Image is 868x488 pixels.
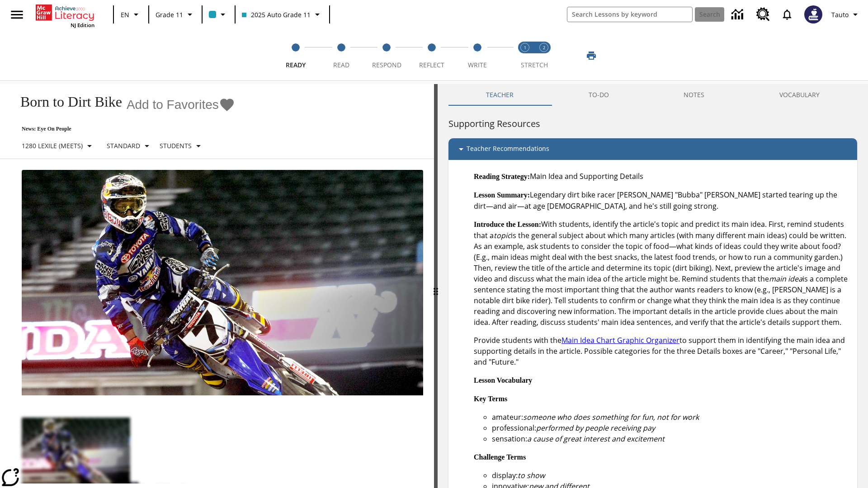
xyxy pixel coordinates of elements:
[492,422,850,433] li: professional:
[156,138,208,154] button: Select Student
[474,453,526,461] strong: Challenge Terms
[494,230,511,240] em: topic
[372,61,401,69] span: Respond
[22,141,83,150] p: 1280 Lexile (Meets)
[286,61,306,69] span: Ready
[127,98,219,112] span: Add to Favorites
[36,3,94,28] div: Home
[474,171,850,182] p: Main Idea and Supporting Details
[238,6,326,23] button: Class: 2025 Auto Grade 11, Select your class
[448,138,857,160] div: Teacher Recommendations
[474,376,532,384] strong: Lesson Vocabulary
[492,412,850,422] li: amateur:
[451,31,504,80] button: Write step 5 of 5
[492,470,850,481] li: display:
[751,2,775,27] a: Resource Center, Will open in new tab
[468,61,487,69] span: Write
[156,10,183,19] span: Grade 11
[107,141,140,150] p: Standard
[646,84,742,106] button: NOTES
[360,31,413,80] button: Respond step 3 of 5
[22,170,423,396] img: Motocross racer James Stewart flies through the air on his dirt bike.
[512,31,538,80] button: Stretch Read step 1 of 2
[474,173,530,180] strong: Reading Strategy:
[577,47,606,64] button: Print
[474,395,507,403] strong: Key Terms
[492,433,850,444] li: sensation:
[531,31,557,80] button: Stretch Respond step 2 of 2
[804,5,822,23] img: Avatar
[406,31,458,80] button: Reflect step 4 of 5
[448,117,857,131] h6: Supporting Resources
[467,144,549,155] p: Teacher Recommendations
[11,94,122,110] h1: Born to Dirt Bike
[474,221,541,228] strong: Introduce the Lesson:
[103,138,156,154] button: Scaffolds, Standard
[567,7,692,22] input: search field
[523,412,699,422] em: someone who does something for fun, not for work
[448,84,551,106] button: Teacher
[419,61,444,69] span: Reflect
[527,434,665,444] em: a cause of great interest and excitement
[18,138,99,154] button: Select Lexile, 1280 Lexile (Meets)
[828,6,864,23] button: Profile/Settings
[518,470,545,480] em: to show
[474,335,850,367] p: Provide students with the to support them in identifying the main idea and supporting details in ...
[524,45,526,51] text: 1
[117,6,146,23] button: Language: EN, Select a language
[71,22,94,28] span: NJ Edition
[315,31,367,80] button: Read step 2 of 5
[551,84,646,106] button: TO-DO
[726,2,751,27] a: Data Center
[333,61,349,69] span: Read
[831,10,849,19] span: Tauto
[536,423,655,433] em: performed by people receiving pay
[474,189,850,211] p: Legendary dirt bike racer [PERSON_NAME] "Bubba" [PERSON_NAME] started tearing up the dirt—and air...
[160,141,192,150] p: Students
[742,84,857,106] button: VOCABULARY
[269,31,322,80] button: Ready step 1 of 5
[543,45,545,51] text: 2
[205,6,232,23] button: Class color is light blue. Change class color
[434,84,438,488] div: Press Enter or Spacebar and then press right and left arrow keys to move the slider
[242,10,311,19] span: 2025 Auto Grade 11
[521,61,548,69] span: STRETCH
[448,84,857,106] div: Instructional Panel Tabs
[769,274,802,284] em: main idea
[474,219,850,328] p: With students, identify the article's topic and predict its main idea. First, remind students tha...
[799,3,828,26] button: Select a new avatar
[127,97,235,113] button: Add to Favorites - Born to Dirt Bike
[4,1,30,28] button: Open side menu
[474,191,530,199] strong: Lesson Summary:
[121,10,129,19] span: EN
[775,3,799,26] a: Notifications
[561,335,679,345] a: Main Idea Chart Graphic Organizer
[438,84,868,488] div: activity
[152,6,199,23] button: Grade: Grade 11, Select a grade
[11,126,235,132] p: News: Eye On People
